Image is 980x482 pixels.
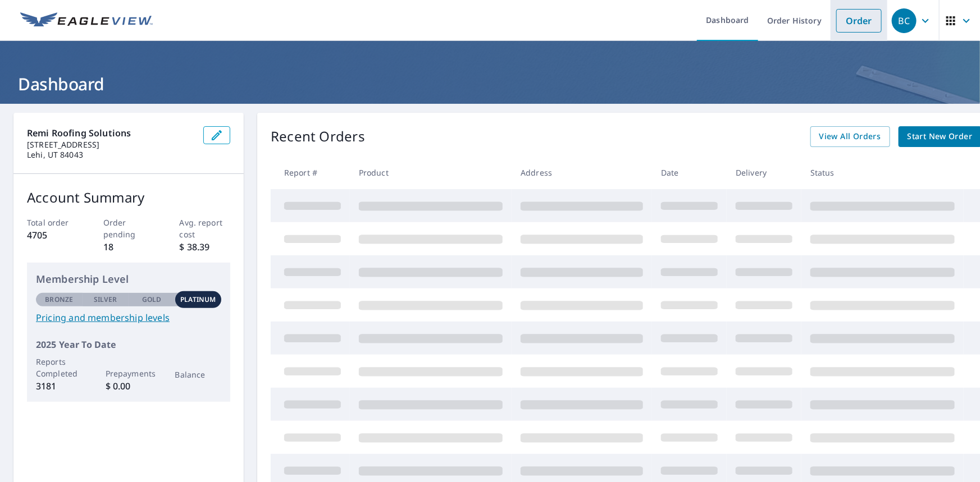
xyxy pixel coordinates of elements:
[27,187,230,208] p: Account Summary
[36,356,83,379] p: Reports Completed
[36,338,221,351] p: 2025 Year To Date
[727,156,801,189] th: Delivery
[27,217,78,228] p: Total order
[836,9,882,33] a: Order
[36,379,83,393] p: 3181
[271,156,350,189] th: Report #
[36,311,221,324] a: Pricing and membership levels
[106,368,152,379] p: Prepayments
[94,295,117,305] p: Silver
[908,130,973,144] span: Start New Order
[175,369,222,380] p: Balance
[271,126,365,147] p: Recent Orders
[350,156,512,189] th: Product
[512,156,652,189] th: Address
[801,156,964,189] th: Status
[13,72,967,95] h1: Dashboard
[27,140,194,150] p: [STREET_ADDRESS]
[892,8,917,33] div: BC
[27,126,194,140] p: Remi Roofing Solutions
[180,295,216,305] p: Platinum
[103,217,154,240] p: Order pending
[180,240,231,254] p: $ 38.39
[180,217,231,240] p: Avg. report cost
[27,150,194,160] p: Lehi, UT 84043
[810,126,890,147] a: View All Orders
[45,295,73,305] p: Bronze
[27,228,78,242] p: 4705
[106,379,152,393] p: $ 0.00
[819,130,881,144] span: View All Orders
[652,156,727,189] th: Date
[20,12,153,29] img: EV Logo
[36,272,221,287] p: Membership Level
[103,240,154,254] p: 18
[142,295,161,305] p: Gold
